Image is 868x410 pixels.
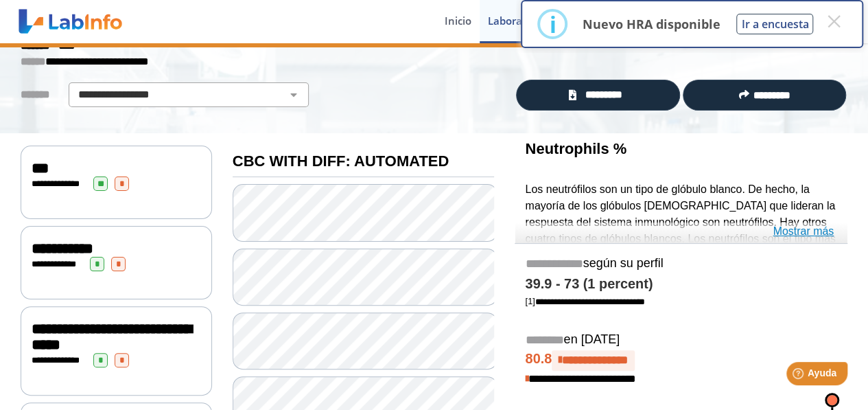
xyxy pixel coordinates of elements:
div: i [549,12,556,36]
h4: 80.8 [525,350,837,371]
h5: en [DATE] [525,332,837,348]
p: Nuevo HRA disponible [582,16,720,32]
button: Close this dialog [821,9,846,34]
button: Ir a encuesta [736,14,813,34]
h4: 39.9 - 73 (1 percent) [525,276,837,293]
b: CBC WITH DIFF: AUTOMATED [233,152,449,170]
p: Los neutrófilos son un tipo de glóbulo blanco. De hecho, la mayoría de los glóbulos [DEMOGRAPHIC_... [525,181,837,378]
h5: según su perfil [525,256,837,272]
a: Mostrar más [773,223,834,240]
b: Neutrophils % [525,140,626,157]
iframe: Help widget launcher [746,356,853,395]
a: [1] [525,296,644,306]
